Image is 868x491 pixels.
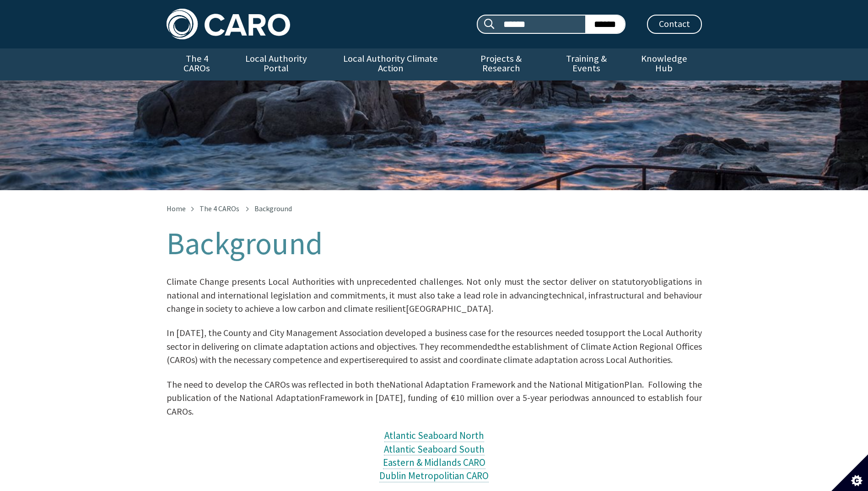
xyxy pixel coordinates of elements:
span: Plan. Following the publication of the National Adaptation [167,379,702,403]
span: Eastern & Midlands CARO [383,456,485,469]
a: Knowledge Hub [626,48,701,80]
span: Atlantic Seaboard North [384,429,484,442]
span: Framework in [DATE], funding of €10 million over a 5-year period [320,392,575,403]
a: Atlantic Seaboard North [384,429,484,442]
span: National Adaptation Framework and the National Mitigation [389,379,625,390]
a: The 4 CAROs [199,204,239,213]
span: ​ [167,282,702,313]
span: [GEOGRAPHIC_DATA]. [406,303,493,314]
a: Local Authority Climate Action [325,48,456,80]
span: required to assist and coordinate climate adaptation across Local Authorities. [376,354,673,365]
a: The 4 CAROs [167,48,227,80]
a: Dublin Metropolitian CARO [379,470,489,482]
span: support the Local Authority sector in delivering on climate adaptation actions and objectives. Th... [167,327,702,352]
span: Background [254,204,292,213]
button: Set cookie preferences [831,454,868,491]
a: Local Authority Portal [227,48,325,80]
a: Training & Events [546,48,626,80]
span: technical, infrastructural and behaviour change in society to achieve a low carbon and climate re... [167,289,702,314]
h1: Background [167,227,702,261]
a: Contact [647,15,702,34]
a: Projects & Research [456,48,546,80]
a: Atlantic Seaboard South [384,443,485,455]
span: Climate Change presents Local Authorities with unprecedented challenges. Not only must the sector... [167,276,648,287]
span: In [DATE], the County and City Management Association developed a business case for the resources... [167,327,594,338]
a: Eastern & Midlands CARO [383,456,485,469]
img: Caro logo [167,9,290,39]
span: The need to develop the CAROs was reflected in both the [167,379,389,390]
a: Home [167,204,186,213]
